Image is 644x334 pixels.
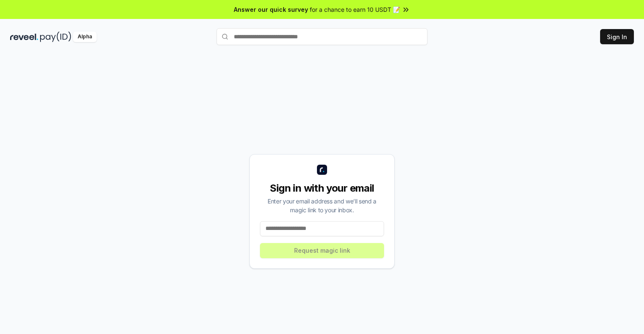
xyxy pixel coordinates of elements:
[310,5,400,14] span: for a chance to earn 10 USDT 📝
[317,165,327,175] img: logo_small
[40,32,71,42] img: pay_id
[600,29,634,44] button: Sign In
[234,5,308,14] span: Answer our quick survey
[10,32,38,42] img: reveel_dark
[73,32,97,42] div: Alpha
[260,182,384,195] div: Sign in with your email
[260,197,384,214] div: Enter your email address and we’ll send a magic link to your inbox.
